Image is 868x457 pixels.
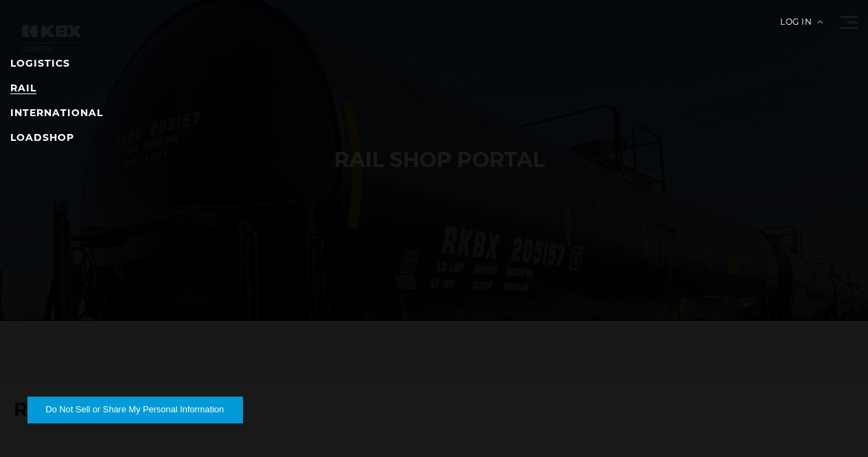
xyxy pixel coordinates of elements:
a: LOADSHOP [10,131,74,144]
a: LOGISTICS [10,57,70,69]
div: Log in [780,18,823,36]
iframe: Chat Widget [799,391,868,457]
a: INTERNATIONAL [10,107,103,119]
img: arrow [817,21,823,23]
a: RAIL [10,82,36,94]
button: Do Not Sell or Share My Personal Information [27,397,242,423]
